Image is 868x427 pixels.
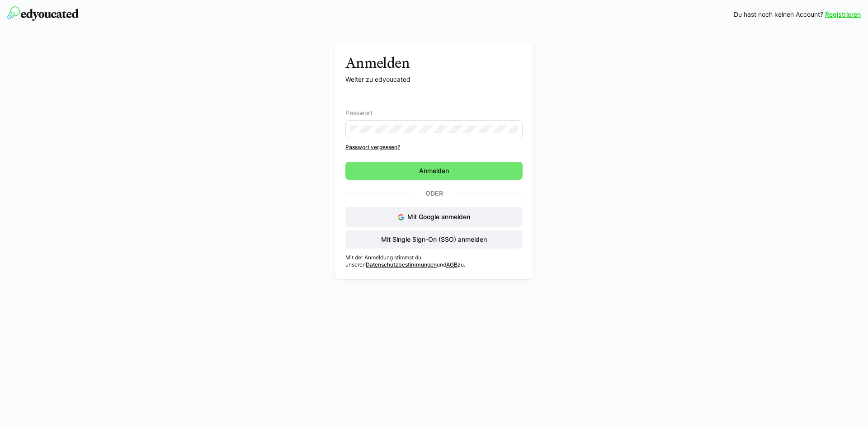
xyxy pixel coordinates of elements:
[825,10,861,19] a: Registrieren
[345,162,523,180] button: Anmelden
[380,235,488,244] span: Mit Single Sign-On (SSO) anmelden
[418,166,450,175] span: Anmelden
[412,187,456,200] p: Oder
[734,10,823,19] span: Du hast noch keinen Account?
[366,261,437,268] a: Datenschutzbestimmungen
[345,144,523,151] a: Passwort vergessen?
[407,213,470,221] span: Mit Google anmelden
[345,207,523,227] button: Mit Google anmelden
[345,54,523,71] h3: Anmelden
[7,6,79,21] img: edyoucated
[345,109,373,117] span: Passwort
[446,261,458,268] a: AGB
[345,75,523,84] p: Weiter zu edyoucated
[345,254,523,268] p: Mit der Anmeldung stimmst du unseren und zu.
[345,230,523,249] button: Mit Single Sign-On (SSO) anmelden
